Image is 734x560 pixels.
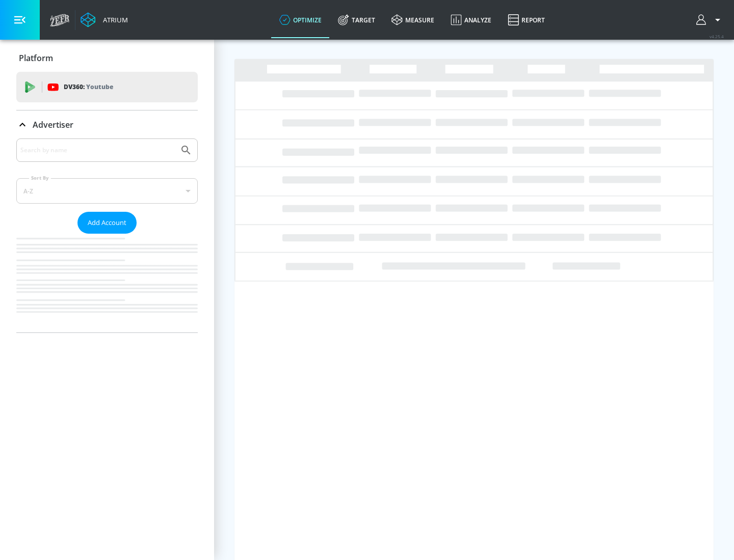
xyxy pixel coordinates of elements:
p: DV360: [64,81,113,93]
p: Youtube [86,81,113,92]
nav: list of Advertiser [16,234,198,332]
button: Add Account [77,212,137,234]
a: measure [383,2,442,38]
a: Analyze [442,2,500,38]
label: Sort By [29,175,51,181]
a: optimize [271,2,330,38]
a: Atrium [81,12,128,27]
div: DV360: Youtube [16,72,198,102]
input: Search by name [20,144,175,157]
div: Advertiser [16,110,198,139]
p: Advertiser [33,119,73,130]
p: Platform [19,52,53,64]
a: Target [330,2,383,38]
span: Add Account [88,217,126,229]
a: Report [500,2,553,38]
div: A-Z [16,178,198,204]
div: Advertiser [16,138,198,332]
div: Atrium [99,15,128,24]
div: Platform [16,44,198,72]
span: v 4.25.4 [710,34,724,39]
